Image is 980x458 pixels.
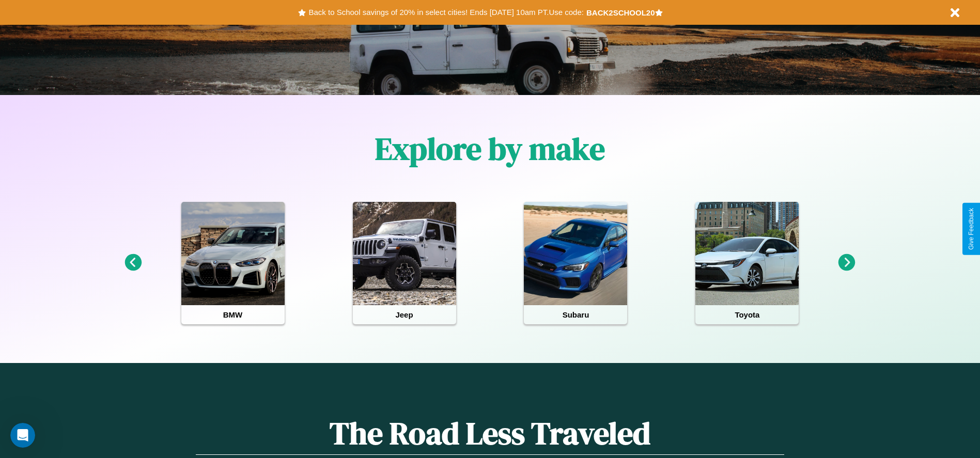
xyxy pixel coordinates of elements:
[353,305,456,324] h4: Jeep
[10,423,35,448] iframe: Intercom live chat
[695,305,799,324] h4: Toyota
[306,5,586,20] button: Back to School savings of 20% in select cities! Ends [DATE] 10am PT.Use code:
[181,305,285,324] h4: BMW
[586,8,655,17] b: BACK2SCHOOL20
[375,128,605,170] h1: Explore by make
[524,305,627,324] h4: Subaru
[39,17,182,28] div: The team will reply as soon as they can
[968,208,975,250] div: Give Feedback
[39,9,182,17] div: Need help?
[196,412,784,455] h1: The Road Less Traveled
